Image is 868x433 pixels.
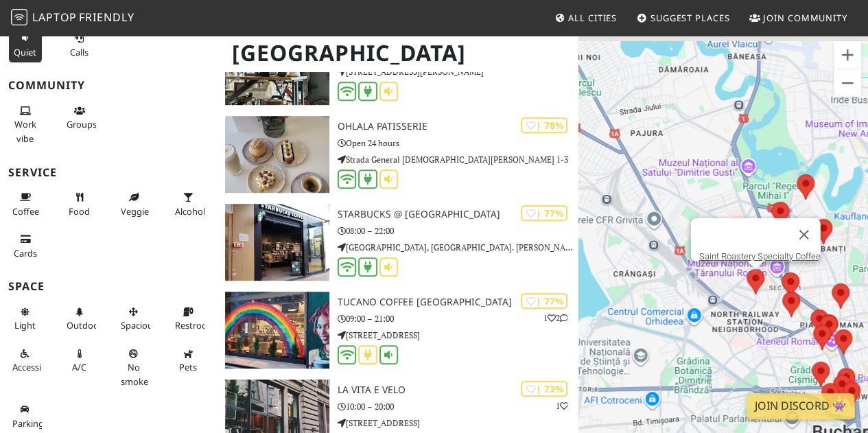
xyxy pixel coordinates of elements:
span: Smoke free [121,361,148,387]
button: Work vibe [8,100,43,150]
span: Join Community [763,12,847,24]
span: Alcohol [175,205,205,218]
a: Saint Roastery Specialty Coffee [699,251,821,261]
button: Spacious [117,301,151,337]
button: Alcohol [171,186,205,222]
a: Join Discord 👾 [747,393,854,419]
p: 09:00 – 21:00 [338,312,578,325]
span: Credit cards [14,247,37,259]
button: Groups [62,100,97,136]
p: 10:00 – 20:00 [338,400,578,413]
div: | 77% [521,205,567,221]
button: No smoke [117,342,151,393]
img: Tucano Coffee Zimbabwe [225,292,329,368]
p: 08:00 – 22:00 [338,224,578,237]
button: Zoom out [834,69,861,97]
div: | 77% [521,293,567,309]
div: | 78% [521,117,567,133]
button: Close [788,218,821,251]
p: [GEOGRAPHIC_DATA], [GEOGRAPHIC_DATA]. [PERSON_NAME] 4 [338,241,578,254]
h3: Community [8,79,209,92]
span: Laptop [32,10,77,25]
a: Starbucks @ ParkLake Shopping Center | 77% Starbucks @ [GEOGRAPHIC_DATA] 08:00 – 22:00 [GEOGRAPHI... [217,204,578,281]
span: Outdoor area [67,319,102,331]
button: Quiet [8,27,43,63]
span: Pet friendly [179,361,197,373]
span: Air conditioned [72,361,86,373]
span: Friendly [79,10,134,25]
p: Open 24 hours [338,137,578,150]
span: Parking [12,417,44,430]
h3: Starbucks @ [GEOGRAPHIC_DATA] [338,209,578,220]
button: Pets [171,342,205,379]
button: A/C [62,342,97,379]
button: Food [62,186,97,222]
p: [STREET_ADDRESS] [338,417,578,430]
span: Veggie [121,205,149,218]
h3: Space [8,280,209,293]
span: Quiet [14,46,36,58]
span: Accessible [12,361,54,373]
h1: [GEOGRAPHIC_DATA] [221,34,576,72]
button: Light [8,301,43,337]
a: Suggest Places [631,5,736,30]
a: Join Community [744,5,853,30]
p: 1 2 [543,312,567,325]
h3: Service [8,166,209,179]
a: OhLala Patisserie | 78% OhLala Patisserie Open 24 hours Strada General [DEMOGRAPHIC_DATA][PERSON_... [217,116,578,193]
a: Tucano Coffee Zimbabwe | 77% 12 Tucano Coffee [GEOGRAPHIC_DATA] 09:00 – 21:00 [STREET_ADDRESS] [217,292,578,368]
h3: Tucano Coffee [GEOGRAPHIC_DATA] [338,296,578,308]
span: Group tables [67,118,97,130]
button: Cards [8,228,43,264]
h3: La Vita e Velo [338,384,578,396]
p: [STREET_ADDRESS] [338,329,578,342]
span: Coffee [12,205,39,218]
p: Strada General [DEMOGRAPHIC_DATA][PERSON_NAME] 1-3 [338,153,578,166]
button: Coffee [8,186,43,222]
span: People working [14,118,36,144]
img: LaptopFriendly [11,9,27,25]
span: All Cities [568,12,617,24]
span: Natural light [14,319,36,331]
span: Suggest Places [650,12,730,24]
img: Starbucks @ ParkLake Shopping Center [225,204,329,281]
h3: OhLala Patisserie [338,121,578,132]
span: Spacious [121,319,157,331]
a: LaptopFriendly LaptopFriendly [11,6,134,30]
img: OhLala Patisserie [225,116,329,193]
button: Calls [62,27,97,63]
button: Zoom in [834,41,861,69]
button: Veggie [117,186,151,222]
div: | 73% [521,381,567,397]
span: Restroom [175,319,215,331]
button: Outdoor [62,301,97,337]
a: All Cities [549,5,622,30]
p: 1 [555,399,567,412]
span: Food [69,205,90,218]
button: Accessible [8,342,43,379]
span: Video/audio calls [70,46,89,58]
button: Restroom [171,301,205,337]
